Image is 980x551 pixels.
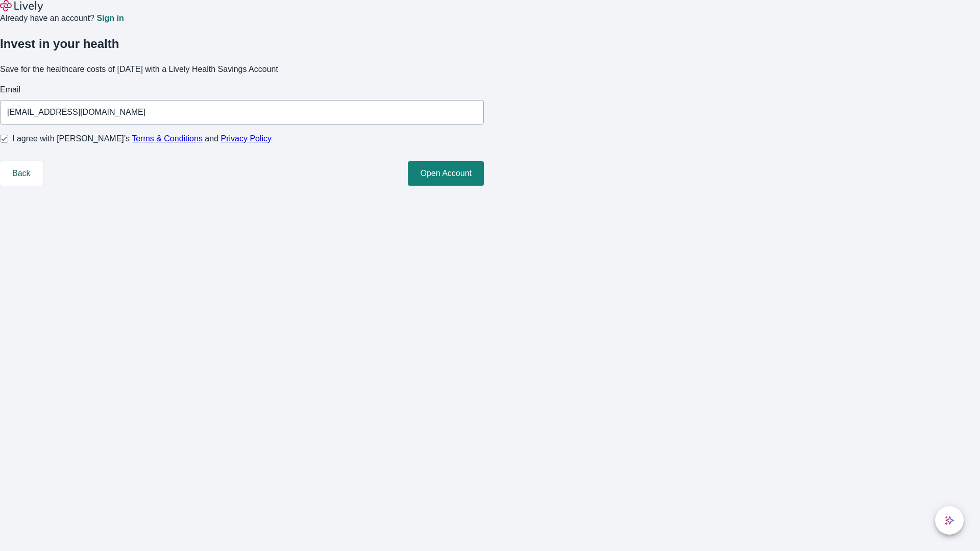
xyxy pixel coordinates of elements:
a: Terms & Conditions [132,134,203,143]
button: Open Account [408,161,484,186]
a: Privacy Policy [221,134,272,143]
a: Sign in [96,14,124,22]
span: I agree with [PERSON_NAME]’s and [12,133,272,145]
svg: Lively AI Assistant [944,515,954,525]
button: chat [935,506,964,535]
